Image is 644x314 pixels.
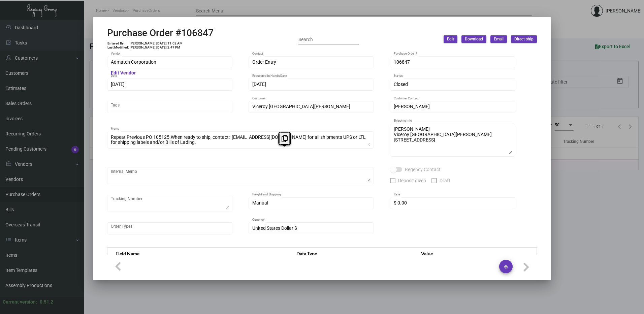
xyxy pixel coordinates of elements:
[465,36,483,42] span: Download
[444,35,457,43] button: Edit
[511,35,537,43] button: Direct ship
[107,45,129,50] td: Last Modified:
[252,200,268,206] span: Manual
[290,248,414,259] th: Data Type
[494,36,504,42] span: Email
[107,248,290,259] th: Field Name
[514,36,534,42] span: Direct ship
[129,41,183,45] td: [PERSON_NAME] [DATE] 11:02 AM
[282,135,288,142] i: Copy
[394,82,408,87] span: Closed
[107,41,129,45] td: Entered By:
[107,27,214,39] h2: Purchase Order #106847
[447,36,454,42] span: Edit
[398,177,426,185] span: Deposit given
[129,45,183,50] td: [PERSON_NAME] [DATE] 2:47 PM
[40,299,53,306] div: 0.51.2
[111,70,136,76] mat-hint: Edit Vendor
[461,35,486,43] button: Download
[405,165,441,174] span: Regency Contact
[440,177,450,185] span: Draft
[490,35,507,43] button: Email
[414,248,537,259] th: Value
[3,299,37,306] div: Current version:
